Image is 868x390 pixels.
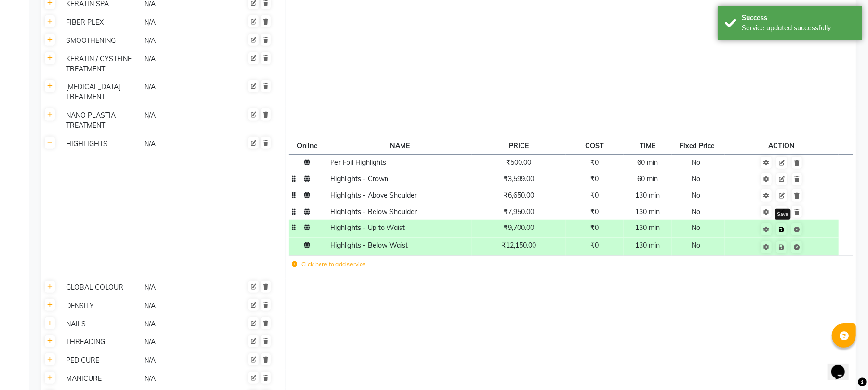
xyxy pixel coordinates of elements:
div: N/A [143,109,220,132]
iframe: chat widget [828,351,858,380]
span: ₹0 [590,191,599,200]
span: No [692,158,701,167]
span: No [692,241,701,250]
th: Online [289,138,327,154]
th: COST [566,138,624,154]
div: [MEDICAL_DATA] TREATMENT [62,81,139,103]
span: 130 min [635,207,660,216]
span: ₹0 [590,207,599,216]
span: Highlights - Below Shoulder [331,207,417,216]
span: 130 min [635,241,660,250]
span: Highlights - Above Shoulder [331,191,417,200]
span: 60 min [637,158,658,167]
div: KERATIN / CYSTEINE TREATMENT [62,53,139,75]
span: ₹3,599.00 [504,175,534,183]
span: ₹0 [590,175,599,183]
span: 60 min [637,175,658,183]
span: No [692,175,701,183]
div: N/A [143,16,220,28]
th: ACTION [725,138,839,154]
span: ₹12,150.00 [502,241,536,250]
span: ₹0 [590,241,599,250]
th: NAME [327,138,472,154]
span: ₹7,950.00 [504,207,534,216]
div: N/A [143,354,220,366]
div: N/A [143,318,220,330]
div: N/A [143,35,220,47]
div: N/A [143,373,220,385]
span: Highlights - Crown [331,175,389,183]
div: N/A [143,138,220,150]
div: HIGHLIGHTS [62,138,139,150]
th: TIME [624,138,672,154]
div: N/A [143,282,220,294]
span: Highlights - Up to Waist [331,223,405,232]
span: Per Foil Highlights [331,158,387,167]
div: THREADING [62,336,139,348]
div: N/A [143,53,220,75]
div: SMOOTHENING [62,35,139,47]
div: Success [742,13,855,23]
div: N/A [143,81,220,103]
span: ₹0 [590,223,599,232]
th: PRICE [472,138,565,154]
div: N/A [143,300,220,312]
span: ₹9,700.00 [504,223,534,232]
div: GLOBAL COLOUR [62,282,139,294]
span: No [692,207,701,216]
div: NAILS [62,318,139,330]
div: MANICURE [62,373,139,385]
span: No [692,223,701,232]
div: PEDICURE [62,354,139,366]
span: 130 min [635,191,660,200]
span: ₹6,650.00 [504,191,534,200]
div: NANO PLASTIA TREATMENT [62,109,139,132]
span: ₹500.00 [506,158,531,167]
span: Highlights - Below Waist [331,241,408,250]
span: 130 min [635,223,660,232]
div: Service updated successfully [742,23,855,33]
div: N/A [143,336,220,348]
span: ₹0 [590,158,599,167]
label: Click here to add service [292,260,366,269]
div: DENSITY [62,300,139,312]
div: Save [775,209,791,220]
span: No [692,191,701,200]
th: Fixed Price [672,138,725,154]
div: FIBER PLEX [62,16,139,28]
